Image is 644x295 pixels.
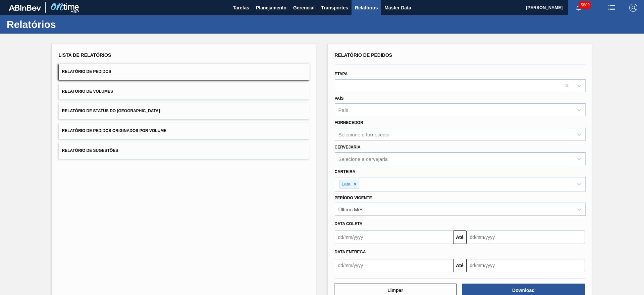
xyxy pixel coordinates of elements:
[579,1,591,9] span: 5889
[335,250,366,254] span: Data Entrega
[293,4,315,12] span: Gerencial
[62,69,111,74] span: Relatório de Pedidos
[335,52,392,58] span: Relatório de Pedidos
[321,4,348,12] span: Transportes
[338,156,388,162] div: Selecione a cervejaria
[568,3,589,12] button: Notificações
[335,196,372,200] label: Período Vigente
[384,4,411,12] span: Master Data
[335,145,361,150] label: Cervejaria
[467,230,585,244] input: dd/mm/yyyy
[335,259,453,272] input: dd/mm/yyyy
[629,4,637,12] img: Logout
[335,169,356,174] label: Carteira
[62,148,118,153] span: Relatório de Sugestões
[62,128,167,133] span: Relatório de Pedidos Originados por Volume
[355,4,378,12] span: Relatórios
[335,72,348,76] label: Etapa
[59,103,310,119] button: Relatório de Status do [GEOGRAPHIC_DATA]
[335,221,363,226] span: Data coleta
[338,107,348,113] div: País
[338,207,364,212] div: Último Mês
[59,83,310,100] button: Relatório de Volumes
[7,20,126,28] h1: Relatórios
[335,96,344,101] label: País
[9,5,41,11] img: TNhmsLtSVTkK8tSr43FrP2fwEKptu5GPRR3wAAAABJRU5ErkJggg==
[453,230,467,244] button: Até
[335,120,363,125] label: Fornecedor
[59,64,310,80] button: Relatório de Pedidos
[338,132,390,137] div: Selecione o fornecedor
[233,4,249,12] span: Tarefas
[340,180,352,188] div: Lata
[467,259,585,272] input: dd/mm/yyyy
[59,123,310,139] button: Relatório de Pedidos Originados por Volume
[608,4,616,12] img: userActions
[335,230,453,244] input: dd/mm/yyyy
[453,259,467,272] button: Até
[59,142,310,159] button: Relatório de Sugestões
[62,109,160,113] span: Relatório de Status do [GEOGRAPHIC_DATA]
[59,52,111,58] span: Lista de Relatórios
[256,4,286,12] span: Planejamento
[62,89,113,94] span: Relatório de Volumes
